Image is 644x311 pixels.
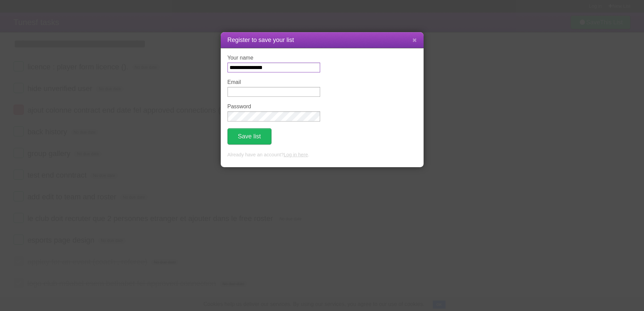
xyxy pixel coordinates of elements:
[228,151,417,159] p: Already have an account? .
[228,36,417,45] h1: Register to save your list
[228,55,320,61] label: Your name
[228,104,320,110] label: Password
[284,152,308,157] a: Log in here
[228,79,320,85] label: Email
[228,128,271,145] button: Save list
